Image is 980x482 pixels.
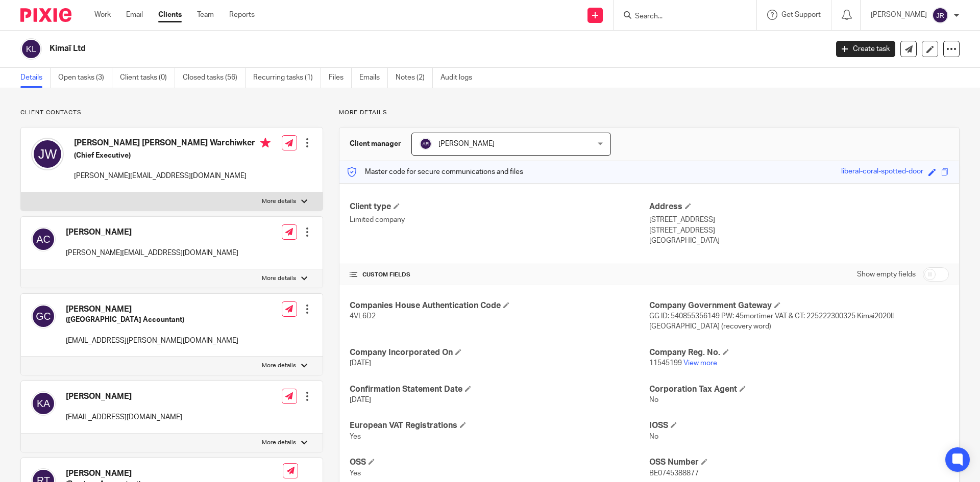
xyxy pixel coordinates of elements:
[31,138,64,170] img: svg%3E
[94,10,111,20] a: Work
[350,470,361,477] span: Yes
[649,360,682,367] span: 11545199
[347,167,523,177] p: Master code for secure communications and files
[20,68,51,88] a: Details
[649,470,699,477] span: BE0745388877
[66,304,238,315] h4: [PERSON_NAME]
[350,300,649,311] h4: Companies House Authentication Code
[31,391,56,416] img: svg%3E
[66,391,182,402] h4: [PERSON_NAME]
[260,138,271,148] i: Primary
[229,10,255,20] a: Reports
[683,360,717,367] a: View more
[183,68,246,88] a: Closed tasks (56)
[440,68,480,88] a: Audit logs
[350,271,649,279] h4: CUSTOM FIELDS
[350,360,371,367] span: [DATE]
[350,396,371,403] span: [DATE]
[857,269,916,280] label: Show empty fields
[262,439,296,447] p: More details
[836,41,895,57] a: Create task
[649,236,949,246] p: [GEOGRAPHIC_DATA]
[396,68,433,88] a: Notes (2)
[350,201,649,212] h4: Client type
[649,215,949,225] p: [STREET_ADDRESS]
[350,139,401,149] h3: Client manager
[20,38,42,60] img: svg%3E
[339,109,960,117] p: More details
[649,300,949,311] h4: Company Government Gateway
[350,433,361,440] span: Yes
[66,468,283,479] h4: [PERSON_NAME]
[262,362,296,370] p: More details
[359,68,388,88] a: Emails
[158,10,182,20] a: Clients
[74,150,271,161] h5: (Chief Executive)
[350,420,649,431] h4: European VAT Registrations
[120,68,175,88] a: Client tasks (0)
[649,384,949,395] h4: Corporation Tax Agent
[31,227,56,251] img: svg%3E
[66,336,238,346] p: [EMAIL_ADDRESS][PERSON_NAME][DOMAIN_NAME]
[197,10,214,20] a: Team
[649,313,894,330] span: GG ID: 540855356149 PW: 45mortimer VAT & CT: 225222300325 Kimai2020!! [GEOGRAPHIC_DATA] (recovery...
[649,396,658,403] span: No
[649,347,949,358] h4: Company Reg. No.
[420,138,432,150] img: svg%3E
[66,315,238,325] h5: ([GEOGRAPHIC_DATA] Accountant)
[634,12,726,21] input: Search
[649,225,949,236] p: [STREET_ADDRESS]
[329,68,352,88] a: Files
[66,412,182,422] p: [EMAIL_ADDRESS][DOMAIN_NAME]
[74,171,271,181] p: [PERSON_NAME][EMAIL_ADDRESS][DOMAIN_NAME]
[350,457,649,468] h4: OSS
[350,215,649,225] p: Limited company
[932,7,948,23] img: svg%3E
[31,304,56,328] img: svg%3E
[438,140,495,147] span: [PERSON_NAME]
[58,68,112,88] a: Open tasks (3)
[50,43,667,54] h2: Kimaï Ltd
[350,384,649,395] h4: Confirmation Statement Date
[350,313,376,320] span: 4VL6D2
[350,347,649,358] h4: Company Incorporated On
[253,68,321,88] a: Recurring tasks (1)
[649,420,949,431] h4: IOSS
[262,274,296,283] p: More details
[74,138,271,150] h4: [PERSON_NAME] [PERSON_NAME] Warchiwker
[871,10,927,20] p: [PERSON_NAME]
[649,201,949,212] h4: Address
[66,248,238,258] p: [PERSON_NAME][EMAIL_ADDRESS][DOMAIN_NAME]
[20,109,323,117] p: Client contacts
[20,8,71,22] img: Pixie
[66,227,238,238] h4: [PERSON_NAME]
[126,10,143,20] a: Email
[649,433,658,440] span: No
[262,197,296,206] p: More details
[649,457,949,468] h4: OSS Number
[841,166,923,178] div: liberal-coral-spotted-door
[781,11,821,18] span: Get Support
